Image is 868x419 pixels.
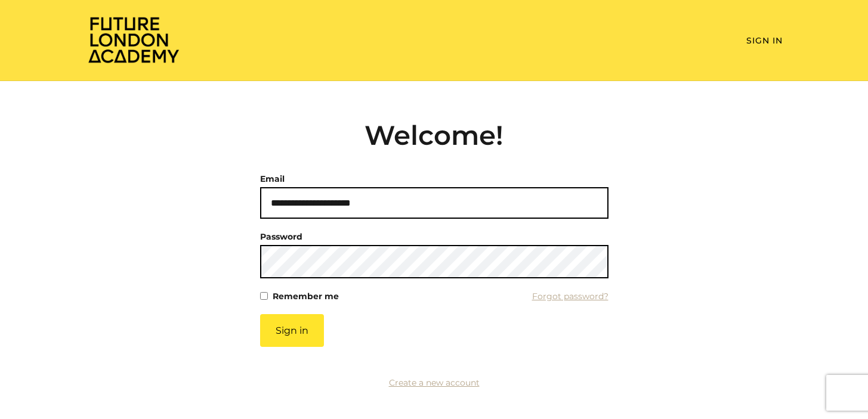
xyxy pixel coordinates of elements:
button: Sign in [260,314,324,347]
a: Create a new account [389,377,480,388]
img: Home Page [86,15,181,64]
label: Remember me [273,288,339,305]
label: Password [260,228,302,245]
a: Sign In [746,35,783,46]
h2: Welcome! [260,119,608,151]
a: Forgot password? [532,288,608,305]
label: Email [260,170,285,187]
